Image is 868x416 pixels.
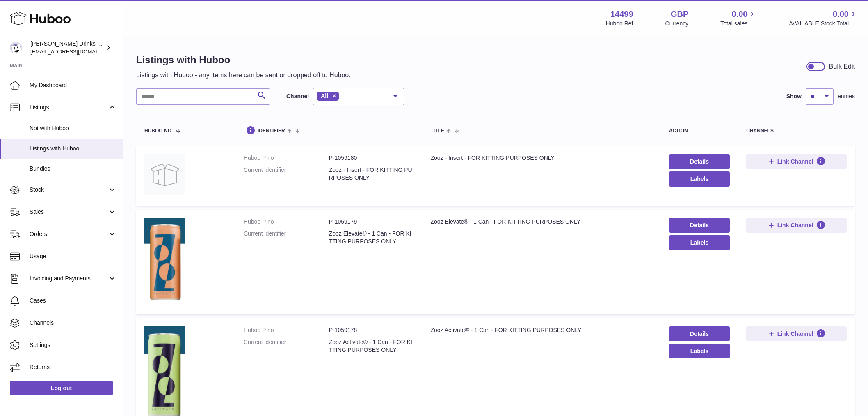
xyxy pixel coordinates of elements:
a: 0.00 AVAILABLE Stock Total [789,9,858,28]
dt: Huboo P no [244,154,329,162]
img: Zooz - Insert - FOR KITTING PURPOSES ONLY [144,154,185,195]
div: Zooz - Insert - FOR KITTING PURPOSES ONLY [431,154,653,162]
a: Details [669,326,730,341]
div: Zooz Elevate® - 1 Can - FOR KITTING PURPOSES ONLY [431,218,653,226]
label: Channel [286,92,309,100]
span: All [321,92,328,99]
img: Zooz Elevate® - 1 Can - FOR KITTING PURPOSES ONLY [144,218,185,304]
span: [EMAIL_ADDRESS][DOMAIN_NAME] [30,48,121,55]
span: title [431,128,444,134]
span: Stock [30,186,108,194]
button: Link Channel [746,326,847,341]
dt: Huboo P no [244,218,329,226]
span: Huboo no [144,128,171,134]
div: Zooz Activate® - 1 Can - FOR KITTING PURPOSES ONLY [431,326,653,334]
span: 0.00 [732,9,748,20]
button: Labels [669,344,730,358]
label: Show [786,92,802,100]
a: 0.00 Total sales [720,9,757,28]
dd: Zooz Activate® - 1 Can - FOR KITTING PURPOSES ONLY [329,338,414,354]
a: Details [669,154,730,169]
span: Channels [30,319,116,327]
button: Labels [669,235,730,250]
span: Link Channel [777,158,813,165]
dd: Zooz Elevate® - 1 Can - FOR KITTING PURPOSES ONLY [329,230,414,245]
span: Settings [30,341,116,349]
strong: GBP [671,9,688,20]
img: internalAdmin-14499@internal.huboo.com [10,42,22,54]
div: [PERSON_NAME] Drinks LTD (t/a Zooz) [30,40,104,55]
dd: P-1059178 [329,326,414,334]
span: Returns [30,363,116,371]
span: Sales [30,208,108,216]
button: Labels [669,171,730,186]
button: Link Channel [746,154,847,169]
span: Link Channel [777,222,813,229]
span: Bundles [30,165,116,173]
dd: Zooz - Insert - FOR KITTING PURPOSES ONLY [329,166,414,182]
div: action [669,128,730,134]
dt: Current identifier [244,230,329,245]
strong: 14499 [610,9,633,20]
p: Listings with Huboo - any items here can be sent or dropped off to Huboo. [136,71,351,80]
a: Details [669,218,730,233]
span: Listings [30,104,108,111]
span: identifier [258,128,285,134]
div: Currency [665,20,689,28]
dd: P-1059180 [329,154,414,162]
span: Invoicing and Payments [30,275,108,282]
span: Orders [30,230,108,238]
span: Listings with Huboo [30,145,116,153]
button: Link Channel [746,218,847,233]
span: Link Channel [777,330,813,337]
dt: Huboo P no [244,326,329,334]
span: Usage [30,252,116,260]
dt: Current identifier [244,166,329,182]
dt: Current identifier [244,338,329,354]
span: AVAILABLE Stock Total [789,20,858,28]
div: Huboo Ref [606,20,633,28]
div: Bulk Edit [829,62,855,71]
dd: P-1059179 [329,218,414,226]
span: Not with Huboo [30,125,116,132]
span: 0.00 [833,9,849,20]
span: My Dashboard [30,81,116,89]
h1: Listings with Huboo [136,53,351,67]
span: Total sales [720,20,757,28]
div: channels [746,128,847,134]
a: Log out [10,381,113,395]
span: entries [838,92,855,100]
span: Cases [30,297,116,305]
